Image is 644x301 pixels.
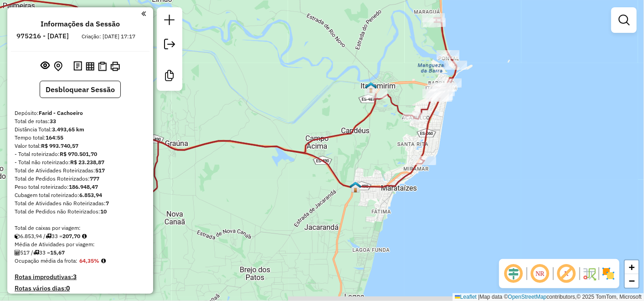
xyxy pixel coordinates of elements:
[52,59,64,73] button: Centralizar mapa no depósito ou ponto de apoio
[615,11,633,29] a: Exibir filtros
[160,67,179,87] a: Criar modelo
[33,250,39,255] i: Total de rotas
[15,199,146,208] div: Total de Atividades não Roteirizadas:
[100,208,107,215] strong: 10
[625,274,639,288] a: Zoom out
[72,59,84,73] button: Logs desbloquear sessão
[15,224,146,232] div: Total de caixas por viagem:
[625,260,639,274] a: Zoom in
[503,263,525,285] span: Ocultar deslocamento
[15,166,146,175] div: Total de Atividades Roteirizadas:
[15,150,146,158] div: - Total roteirizado:
[96,60,108,73] button: Visualizar Romaneio
[52,126,84,133] strong: 3.493,65 km
[15,240,146,249] div: Média de Atividades por viagem:
[141,8,146,19] a: Clique aqui para minimizar o painel
[15,234,20,239] i: Cubagem total roteirizado
[629,275,635,286] span: −
[529,263,551,285] span: Ocultar NR
[582,266,597,281] img: Fluxo de ruas
[601,266,616,281] img: Exibir/Ocultar setores
[455,294,477,300] a: Leaflet
[50,249,65,256] strong: 15,67
[15,285,146,292] h4: Rotas vários dias:
[15,158,146,166] div: - Total não roteirizado:
[17,32,69,40] h6: 975216 - [DATE]
[160,35,179,56] a: Exportar sessão
[15,249,146,257] div: 517 / 33 =
[15,257,77,264] span: Ocupação média da frota:
[60,150,97,157] strong: R$ 970.501,70
[39,109,83,116] strong: Farid - Cachoeiro
[15,109,146,117] div: Depósito:
[69,183,98,190] strong: 186.948,47
[15,175,146,183] div: Total de Pedidos Roteirizados:
[15,183,146,191] div: Peso total roteirizado:
[478,294,479,300] span: |
[106,200,109,207] strong: 7
[73,273,77,281] strong: 3
[15,134,146,142] div: Tempo total:
[78,32,139,41] div: Criação: [DATE] 17:17
[15,117,146,125] div: Total de rotas:
[79,257,99,264] strong: 64,35%
[556,263,577,285] span: Exibir rótulo
[365,82,377,93] img: Itapemirim
[41,20,120,28] h4: Informações da Sessão
[15,250,20,255] i: Total de Atividades
[453,293,644,301] div: Map data © contributors,© 2025 TomTom, Microsoft
[350,181,361,193] img: Marataizes
[15,273,146,281] h4: Rotas improdutivas:
[15,142,146,150] div: Valor total:
[15,232,146,240] div: 6.853,94 / 33 =
[508,294,547,300] a: OpenStreetMap
[50,118,56,125] strong: 33
[15,125,146,134] div: Distância Total:
[82,234,87,239] i: Meta Caixas/viagem: 1,00 Diferença: 206,70
[160,11,179,31] a: Nova sessão e pesquisa
[15,191,146,199] div: Cubagem total roteirizado:
[46,134,63,141] strong: 164:55
[46,234,52,239] i: Total de rotas
[95,167,105,174] strong: 517
[629,261,635,273] span: +
[15,208,146,216] div: Total de Pedidos não Roteirizados:
[84,60,96,72] button: Visualizar relatório de Roteirização
[79,192,102,198] strong: 6.853,94
[70,159,104,166] strong: R$ 23.238,87
[41,142,78,149] strong: R$ 993.740,57
[39,59,52,73] button: Exibir sessão original
[101,258,106,264] em: Média calculada utilizando a maior ocupação (%Peso ou %Cubagem) de cada rota da sessão. Rotas cro...
[90,175,99,182] strong: 777
[62,233,80,239] strong: 207,70
[40,81,121,98] button: Desbloquear Sessão
[66,284,70,292] strong: 0
[108,60,122,73] button: Imprimir Rotas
